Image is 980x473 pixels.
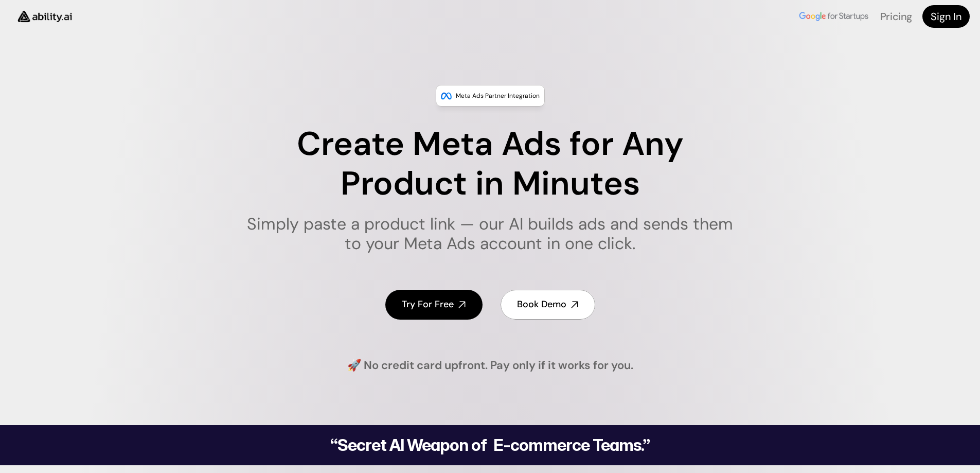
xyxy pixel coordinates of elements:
[240,214,740,254] h1: Simply paste a product link — our AI builds ads and sends them to your Meta Ads account in one cl...
[931,9,961,24] h4: Sign In
[385,290,483,319] a: Try For Free
[347,358,633,374] h4: 🚀 No credit card upfront. Pay only if it works for you.
[880,10,912,23] a: Pricing
[402,298,454,311] h4: Try For Free
[240,125,740,204] h1: Create Meta Ads for Any Product in Minutes
[922,5,970,28] a: Sign In
[304,437,676,453] h2: “Secret AI Weapon of E-commerce Teams.”
[456,91,540,101] p: Meta Ads Partner Integration
[501,290,595,319] a: Book Demo
[517,298,566,311] h4: Book Demo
